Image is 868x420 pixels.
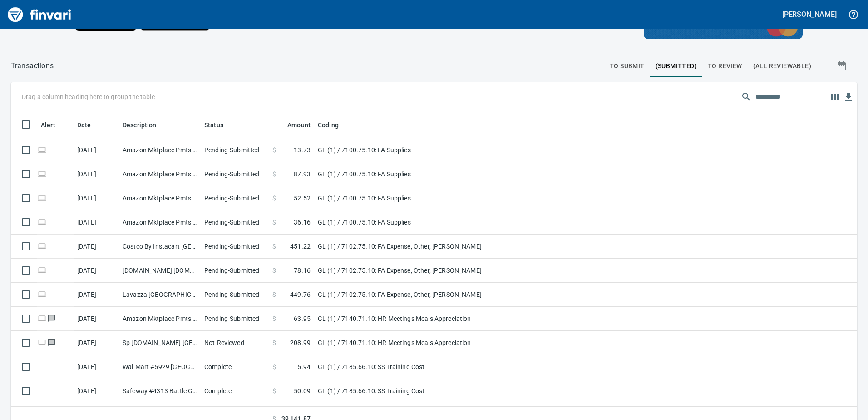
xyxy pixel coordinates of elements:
[272,314,276,323] span: $
[656,60,697,72] span: (Submitted)
[37,171,47,177] span: Online transaction
[201,259,269,283] td: Pending-Submitted
[314,162,541,186] td: GL (1) / 7100.75.10: FA Supplies
[272,386,276,395] span: $
[74,307,119,331] td: [DATE]
[297,362,311,371] span: 5.94
[610,60,645,72] span: To Submit
[201,162,269,186] td: Pending-Submitted
[11,60,54,71] nav: breadcrumb
[74,162,119,186] td: [DATE]
[314,210,541,235] td: GL (1) / 7100.75.10: FA Supplies
[272,194,276,203] span: $
[314,138,541,162] td: GL (1) / 7100.75.10: FA Supplies
[272,145,276,155] span: $
[294,145,311,155] span: 13.73
[119,355,201,379] td: Wal-Mart #5929 [GEOGRAPHIC_DATA]
[47,340,56,345] span: Has messages
[201,138,269,162] td: Pending-Submitted
[204,120,223,130] span: Status
[41,120,67,130] span: Alert
[47,315,56,321] span: Has messages
[201,283,269,307] td: Pending-Submitted
[780,7,839,21] button: [PERSON_NAME]
[74,355,119,379] td: [DATE]
[74,138,119,162] td: [DATE]
[37,195,47,201] span: Online transaction
[119,162,201,186] td: Amazon Mktplace Pmts [DOMAIN_NAME][URL] WA
[201,379,269,403] td: Complete
[294,386,311,395] span: 50.09
[290,242,311,251] span: 451.22
[74,186,119,210] td: [DATE]
[290,290,311,299] span: 449.76
[37,147,47,153] span: Online transaction
[37,243,47,249] span: Online transaction
[272,242,276,251] span: $
[119,307,201,331] td: Amazon Mktplace Pmts [DOMAIN_NAME][URL] WA
[201,331,269,355] td: Not-Reviewed
[294,218,311,227] span: 36.16
[314,283,541,307] td: GL (1) / 7102.75.10: FA Expense, Other, [PERSON_NAME]
[708,60,742,72] span: To Review
[119,331,201,355] td: Sp [DOMAIN_NAME] [GEOGRAPHIC_DATA] [GEOGRAPHIC_DATA]
[314,307,541,331] td: GL (1) / 7140.71.10: HR Meetings Meals Appreciation
[119,210,201,235] td: Amazon Mktplace Pmts [DOMAIN_NAME][URL] WA
[294,266,311,275] span: 78.16
[22,92,155,101] p: Drag a column heading here to group the table
[119,379,201,403] td: Safeway #4313 Battle Ground [GEOGRAPHIC_DATA]
[37,315,47,321] span: Online transaction
[272,338,276,347] span: $
[272,218,276,227] span: $
[287,120,311,130] span: Amount
[74,210,119,235] td: [DATE]
[123,120,157,130] span: Description
[828,55,857,77] button: Show transactions within a particular date range
[37,267,47,273] span: Online transaction
[77,120,91,130] span: Date
[204,120,235,130] span: Status
[37,340,47,345] span: Online transaction
[276,120,311,130] span: Amount
[828,90,842,104] button: Choose columns to display
[5,4,74,25] img: Finvari
[842,90,855,104] button: Download table
[318,120,339,130] span: Coding
[201,307,269,331] td: Pending-Submitted
[272,290,276,299] span: $
[74,235,119,259] td: [DATE]
[41,120,55,130] span: Alert
[201,355,269,379] td: Complete
[77,120,103,130] span: Date
[314,259,541,283] td: GL (1) / 7102.75.10: FA Expense, Other, [PERSON_NAME]
[74,259,119,283] td: [DATE]
[11,60,54,71] p: Transactions
[314,186,541,210] td: GL (1) / 7100.75.10: FA Supplies
[74,379,119,403] td: [DATE]
[74,331,119,355] td: [DATE]
[119,186,201,210] td: Amazon Mktplace Pmts [DOMAIN_NAME][URL] WA
[294,170,311,179] span: 87.93
[119,259,201,283] td: [DOMAIN_NAME] [DOMAIN_NAME][URL] WA
[119,235,201,259] td: Costco By Instacart [GEOGRAPHIC_DATA] [GEOGRAPHIC_DATA]
[294,194,311,203] span: 52.52
[37,219,47,225] span: Online transaction
[290,338,311,347] span: 208.99
[74,283,119,307] td: [DATE]
[201,186,269,210] td: Pending-Submitted
[201,235,269,259] td: Pending-Submitted
[272,170,276,179] span: $
[272,266,276,275] span: $
[294,314,311,323] span: 63.95
[201,210,269,235] td: Pending-Submitted
[314,235,541,259] td: GL (1) / 7102.75.10: FA Expense, Other, [PERSON_NAME]
[314,355,541,379] td: GL (1) / 7185.66.10: SS Training Cost
[272,362,276,371] span: $
[119,283,201,307] td: Lavazza [GEOGRAPHIC_DATA] [GEOGRAPHIC_DATA] [GEOGRAPHIC_DATA]
[314,331,541,355] td: GL (1) / 7140.71.10: HR Meetings Meals Appreciation
[753,60,811,72] span: (All Reviewable)
[318,120,350,130] span: Coding
[314,379,541,403] td: GL (1) / 7185.66.10: SS Training Cost
[123,120,168,130] span: Description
